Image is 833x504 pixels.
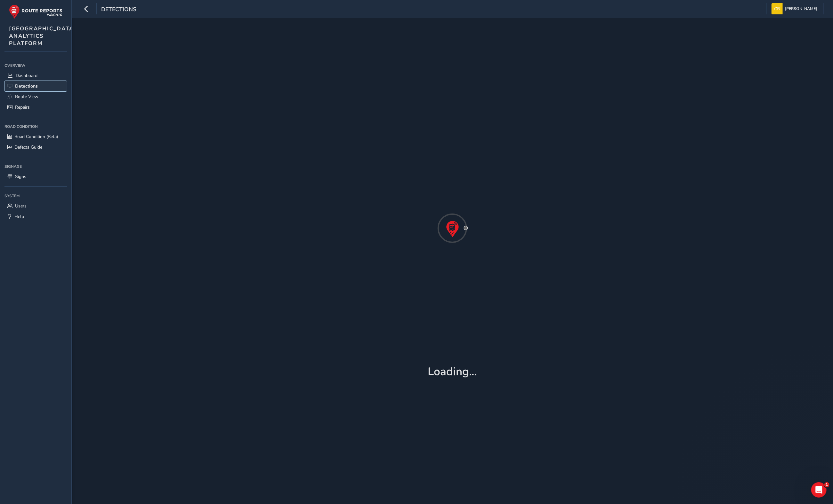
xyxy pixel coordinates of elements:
a: Help [4,211,67,222]
div: System [4,191,67,201]
h1: Loading... [428,365,477,378]
a: Users [4,201,67,211]
a: Repairs [4,102,67,112]
button: [PERSON_NAME] [772,3,819,14]
img: diamond-layout [772,3,783,14]
a: Defects Guide [4,142,67,152]
a: Signs [4,171,67,182]
span: Signs [15,174,26,180]
span: Route View [15,94,38,100]
span: 1 [824,482,829,487]
span: Repairs [15,104,30,110]
a: Route View [4,91,67,102]
span: [PERSON_NAME] [785,3,817,14]
a: Detections [4,81,67,91]
span: Road Condition (Beta) [14,134,58,140]
div: Road Condition [4,122,67,131]
span: Defects Guide [14,144,42,150]
div: Overview [4,61,67,70]
span: [GEOGRAPHIC_DATA] ANALYTICS PLATFORM [9,25,76,47]
iframe: Intercom live chat [811,482,827,498]
span: Detections [15,83,38,89]
img: rr logo [9,4,62,19]
span: Dashboard [16,73,37,79]
a: Road Condition (Beta) [4,131,67,142]
span: Help [14,213,24,220]
div: Signage [4,162,67,171]
span: Detections [101,5,136,14]
a: Dashboard [4,70,67,81]
span: Users [15,203,27,209]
